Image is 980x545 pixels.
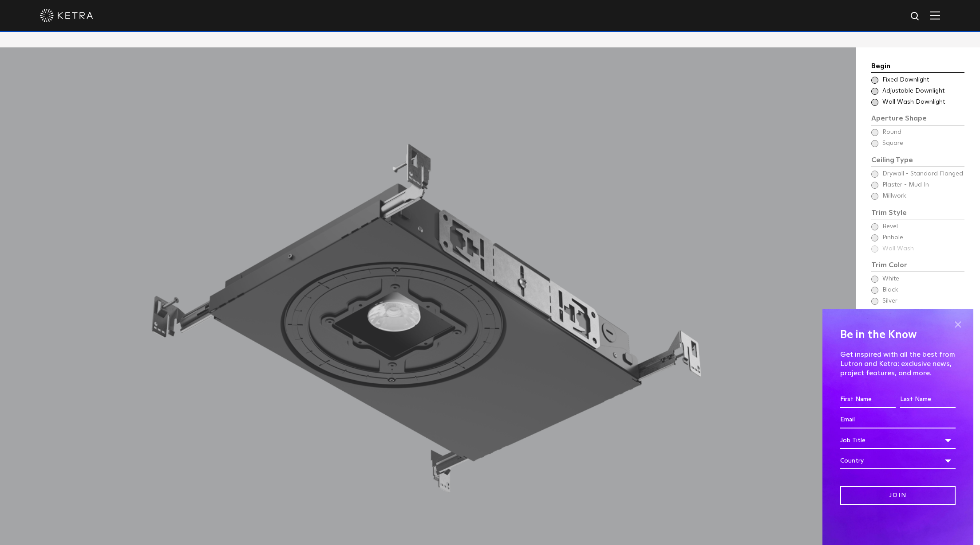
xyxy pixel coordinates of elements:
span: Adjustable Downlight [882,87,964,96]
input: First Name [840,391,896,408]
input: Email [840,412,956,428]
span: Fixed Downlight [882,76,964,85]
h4: Be in the Know [840,327,956,343]
input: Last Name [900,391,956,408]
span: Wall Wash Downlight [882,98,964,107]
img: ketra-logo-2019-white [40,9,93,22]
img: search icon [910,11,921,22]
div: Country [840,452,956,469]
div: Begin [871,61,964,73]
input: Join [840,486,956,505]
p: Get inspired with all the best from Lutron and Ketra: exclusive news, project features, and more. [840,350,956,378]
div: Job Title [840,432,956,449]
img: Hamburger%20Nav.svg [930,11,940,19]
